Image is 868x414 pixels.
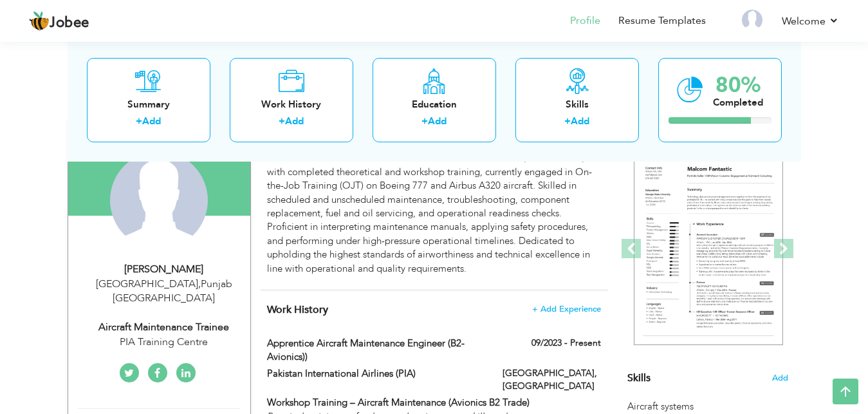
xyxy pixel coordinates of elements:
[78,320,250,335] div: Aircraft Maintenance Trainee
[571,115,589,128] a: Add
[267,396,530,409] strong: Workshop Training – Aircraft Maintenance (Avionics B2 Trade)
[29,11,50,32] img: jobee.io
[503,367,601,393] label: [GEOGRAPHIC_DATA], [GEOGRAPHIC_DATA]
[78,277,250,306] div: [GEOGRAPHIC_DATA] Punjab [GEOGRAPHIC_DATA]
[532,305,601,314] span: + Add Experience
[713,75,763,96] div: 80%
[713,96,763,109] div: Completed
[742,10,762,30] img: Profile Img
[29,11,89,32] a: Jobee
[279,115,285,129] label: +
[267,303,600,316] h4: This helps to show the companies you have worked for.
[564,115,571,129] label: +
[110,151,208,249] img: Hassan Akhtar
[267,367,483,381] label: Pakistan International Airlines (PIA)
[142,115,161,128] a: Add
[198,277,201,291] span: ,
[421,115,428,129] label: +
[782,14,839,29] a: Welcome
[267,151,600,276] div: Motivated and detail-oriented Aircraft Maintenance Trainee (B2 – Avionics) with completed theoret...
[50,16,89,30] span: Jobee
[78,335,250,350] div: PIA Training Centre
[136,115,142,129] label: +
[526,98,629,111] div: Skills
[772,372,788,384] span: Add
[97,98,200,111] div: Summary
[285,115,304,128] a: Add
[618,14,706,28] a: Resume Templates
[267,303,328,317] span: Work History
[428,115,447,128] a: Add
[383,98,486,111] div: Education
[627,400,788,413] div: Aircraft systems
[531,337,601,350] label: 09/2023 - Present
[627,371,651,385] span: Skills
[78,262,250,277] div: [PERSON_NAME]
[240,98,343,111] div: Work History
[570,14,600,28] a: Profile
[267,337,483,364] label: Apprentice Aircraft Maintenance Engineer (B2- Avionics))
